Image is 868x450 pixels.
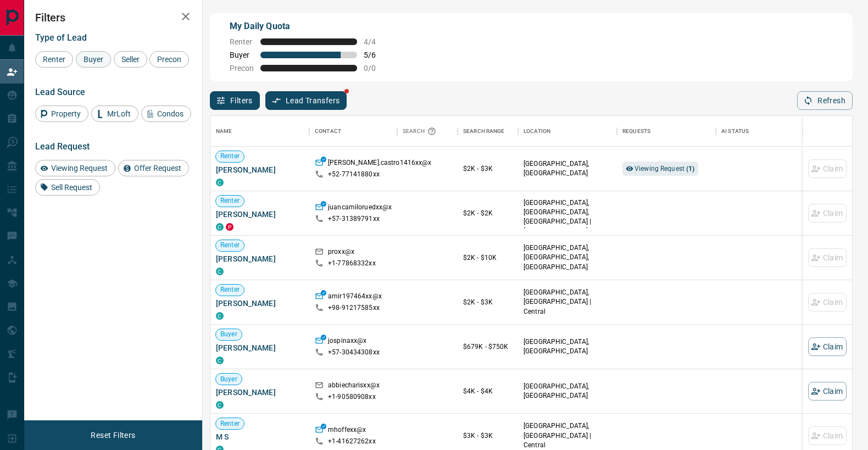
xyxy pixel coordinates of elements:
[216,209,304,220] span: [PERSON_NAME]
[315,116,341,147] div: Contact
[328,336,366,348] p: jospinaxx@x
[216,164,304,175] span: [PERSON_NAME]
[328,292,382,303] p: amir197464xx@x
[210,116,309,147] div: Name
[114,51,147,68] div: Seller
[463,164,513,174] p: $2K - $3K
[808,337,847,356] button: Claim
[716,116,837,147] div: AI Status
[216,419,244,429] span: Renter
[103,109,135,118] span: MrLoft
[226,223,233,231] div: property.ca
[328,303,380,313] p: +98- 91217585xx
[403,116,439,147] div: Search
[721,116,749,147] div: AI Status
[210,91,260,110] button: Filters
[130,164,185,173] span: Offer Request
[35,141,90,152] span: Lead Request
[524,159,611,178] p: [GEOGRAPHIC_DATA], [GEOGRAPHIC_DATA]
[328,381,380,392] p: abbiecharisxx@x
[328,392,376,402] p: +1- 90580908xx
[622,162,698,176] div: Viewing Request (1)
[216,179,224,186] div: condos.ca
[35,51,73,68] div: Renter
[524,198,611,236] p: [GEOGRAPHIC_DATA], [GEOGRAPHIC_DATA], [GEOGRAPHIC_DATA] | [GEOGRAPHIC_DATA]
[328,203,392,214] p: juancamiloruedxx@x
[328,437,376,446] p: +1- 41627262xx
[216,330,242,339] span: Buyer
[118,160,189,176] div: Offer Request
[524,337,611,356] p: [GEOGRAPHIC_DATA], [GEOGRAPHIC_DATA]
[216,268,224,275] div: condos.ca
[364,51,388,59] span: 5 / 6
[47,109,85,118] span: Property
[524,382,611,401] p: [GEOGRAPHIC_DATA], [GEOGRAPHIC_DATA]
[216,223,224,231] div: condos.ca
[35,87,85,97] span: Lead Source
[153,55,185,64] span: Precon
[216,152,244,161] span: Renter
[328,259,376,268] p: +1- 77868332xx
[216,116,232,147] div: Name
[39,55,69,64] span: Renter
[216,431,304,442] span: M S
[47,164,112,173] span: Viewing Request
[328,247,354,259] p: proxx@x
[47,183,96,192] span: Sell Request
[524,243,611,271] p: [GEOGRAPHIC_DATA], [GEOGRAPHIC_DATA], [GEOGRAPHIC_DATA]
[35,160,115,176] div: Viewing Request
[518,116,617,147] div: Location
[216,357,224,364] div: condos.ca
[524,288,611,316] p: [GEOGRAPHIC_DATA], [GEOGRAPHIC_DATA] | Central
[463,116,505,147] div: Search Range
[328,214,380,224] p: +57- 31389791xx
[230,20,388,33] p: My Daily Quota
[216,241,244,250] span: Renter
[35,32,87,43] span: Type of Lead
[635,165,695,173] span: Viewing Request
[230,51,254,59] span: Buyer
[35,11,191,24] h2: Filters
[524,116,550,147] div: Location
[265,91,347,110] button: Lead Transfers
[118,55,143,64] span: Seller
[216,312,224,320] div: condos.ca
[230,64,254,73] span: Precon
[84,426,142,445] button: Reset Filters
[686,165,694,173] strong: ( 1 )
[35,105,88,122] div: Property
[463,208,513,218] p: $2K - $2K
[80,55,107,64] span: Buyer
[149,51,189,68] div: Precon
[216,387,304,398] span: [PERSON_NAME]
[153,109,187,118] span: Condos
[463,253,513,263] p: $2K - $10K
[328,348,380,357] p: +57- 30434308xx
[463,342,513,352] p: $679K - $750K
[216,375,242,384] span: Buyer
[458,116,518,147] div: Search Range
[216,342,304,353] span: [PERSON_NAME]
[230,37,254,46] span: Renter
[463,431,513,441] p: $3K - $3K
[524,421,611,449] p: [GEOGRAPHIC_DATA], [GEOGRAPHIC_DATA] | Central
[328,158,432,170] p: [PERSON_NAME].castro1416xx@x
[463,297,513,307] p: $2K - $3K
[328,425,366,437] p: mhoffexx@x
[797,91,853,110] button: Refresh
[309,116,397,147] div: Contact
[328,170,380,179] p: +52- 77141880xx
[141,105,191,122] div: Condos
[808,382,847,401] button: Claim
[364,64,388,73] span: 0 / 0
[76,51,111,68] div: Buyer
[216,298,304,309] span: [PERSON_NAME]
[216,253,304,264] span: [PERSON_NAME]
[216,285,244,295] span: Renter
[463,386,513,396] p: $4K - $4K
[216,196,244,205] span: Renter
[35,179,100,196] div: Sell Request
[617,116,716,147] div: Requests
[91,105,138,122] div: MrLoft
[216,401,224,409] div: condos.ca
